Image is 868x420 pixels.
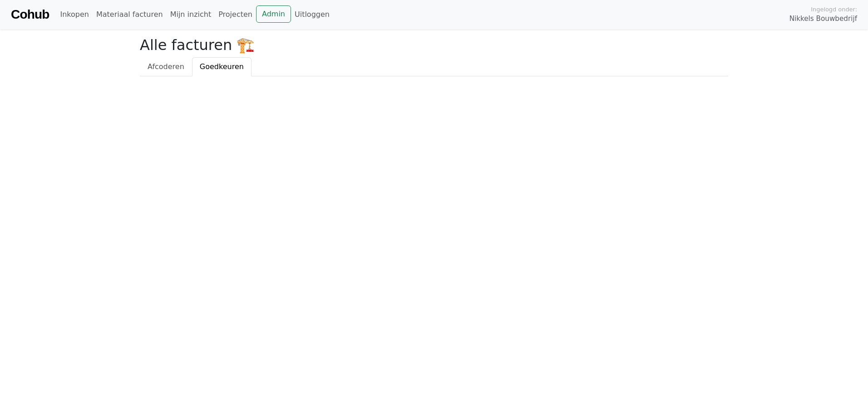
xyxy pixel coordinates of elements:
a: Afcoderen [140,57,192,76]
a: Cohub [11,4,49,25]
span: Ingelogd onder: [811,5,857,14]
span: Nikkels Bouwbedrijf [789,14,857,24]
a: Uitloggen [291,5,333,24]
a: Goedkeuren [192,57,252,76]
span: Goedkeuren [200,62,244,71]
a: Admin [256,5,291,23]
span: Afcoderen [148,62,184,71]
a: Materiaal facturen [93,5,167,24]
a: Mijn inzicht [167,5,215,24]
a: Projecten [215,5,256,24]
a: Inkopen [56,5,92,24]
h2: Alle facturen 🏗️ [140,36,728,54]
